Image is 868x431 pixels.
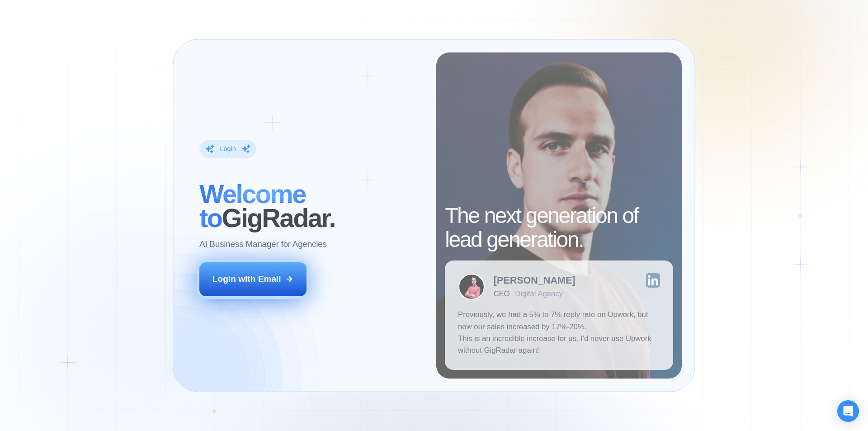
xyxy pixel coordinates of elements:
[199,182,423,230] h2: ‍ GigRadar.
[199,238,327,250] p: AI Business Manager for Agencies
[199,179,306,232] span: Welcome to
[458,309,660,357] p: Previously, we had a 5% to 7% reply rate on Upwork, but now our sales increased by 17%-20%. This ...
[494,289,509,298] div: CEO
[445,204,673,252] h2: The next generation of lead generation.
[212,273,281,285] div: Login with Email
[494,275,576,285] div: [PERSON_NAME]
[220,145,236,153] div: Login
[837,400,859,422] div: Open Intercom Messenger
[515,289,563,298] div: Digital Agency
[199,262,307,296] button: Login with Email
